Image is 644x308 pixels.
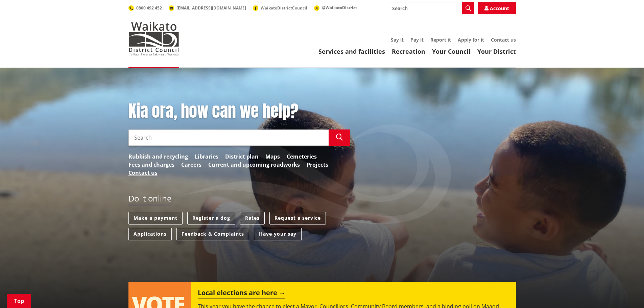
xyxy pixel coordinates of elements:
[128,152,188,161] a: Rubbish and recycling
[269,212,326,224] a: Request a service
[253,5,307,11] a: WaikatoDistrictCouncil
[128,228,172,240] a: Applications
[478,2,516,14] a: Account
[128,129,329,146] input: Search input
[491,37,516,43] a: Contact us
[128,161,174,169] a: Fees and charges
[430,37,451,43] a: Report it
[7,294,31,308] a: Top
[240,212,265,224] a: Rates
[314,5,357,10] a: @WaikatoDistrict
[261,5,307,11] span: WaikatoDistrictCouncil
[208,161,300,169] a: Current and upcoming roadworks
[458,37,484,43] a: Apply for it
[136,5,162,11] span: 0800 492 452
[198,289,285,299] h2: Local elections are here
[322,5,357,10] span: @WaikatoDistrict
[388,2,474,14] input: Search input
[176,228,249,240] a: Feedback & Complaints
[128,169,158,177] a: Contact us
[169,5,246,11] a: [EMAIL_ADDRESS][DOMAIN_NAME]
[410,37,424,43] a: Pay it
[307,161,328,169] a: Projects
[128,5,162,11] a: 0800 492 452
[187,212,235,224] a: Register a dog
[128,194,171,206] h2: Do it online
[265,152,280,161] a: Maps
[181,161,201,169] a: Careers
[254,228,302,240] a: Have your say
[128,22,179,55] img: Waikato District Council - Te Kaunihera aa Takiwaa o Waikato
[392,47,425,55] a: Recreation
[195,152,218,161] a: Libraries
[287,152,317,161] a: Cemeteries
[128,101,350,121] h1: Kia ora, how can we help?
[318,47,385,55] a: Services and facilities
[176,5,246,11] span: [EMAIL_ADDRESS][DOMAIN_NAME]
[225,152,259,161] a: District plan
[432,47,471,55] a: Your Council
[391,37,404,43] a: Say it
[477,47,516,55] a: Your District
[128,212,183,224] a: Make a payment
